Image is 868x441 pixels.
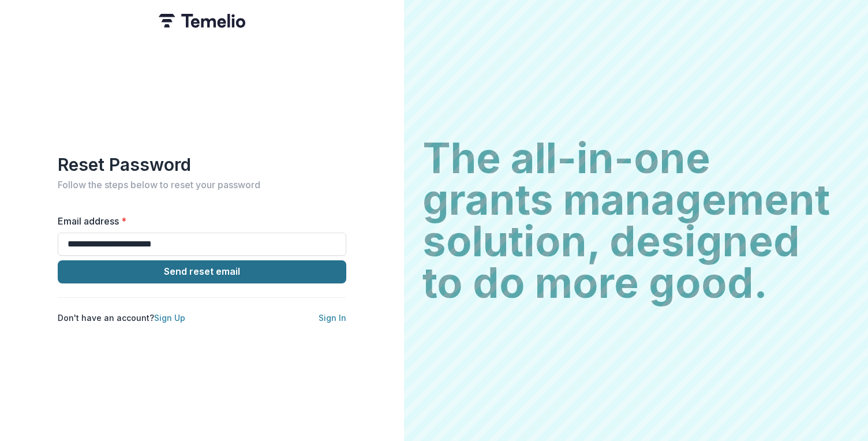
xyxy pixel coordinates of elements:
[319,313,346,323] a: Sign In
[154,313,185,323] a: Sign Up
[58,260,346,283] button: Send reset email
[58,154,346,175] h1: Reset Password
[58,180,346,190] h2: Follow the steps below to reset your password
[58,312,185,324] p: Don't have an account?
[58,214,339,228] label: Email address
[159,14,245,28] img: Temelio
